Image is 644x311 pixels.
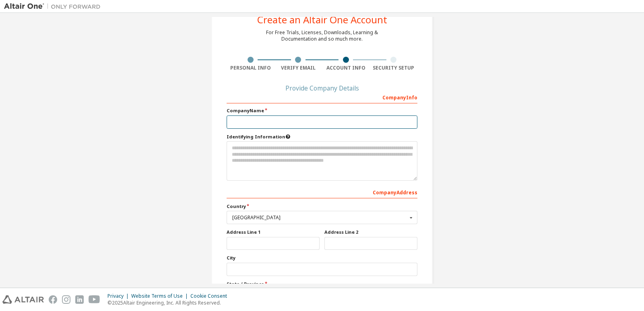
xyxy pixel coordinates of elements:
img: facebook.svg [49,295,57,304]
label: City [227,255,417,261]
div: Create an Altair One Account [257,15,387,25]
label: State / Province [227,281,417,287]
img: instagram.svg [62,295,70,304]
div: For Free Trials, Licenses, Downloads, Learning & Documentation and so much more. [266,29,378,42]
label: Country [227,203,417,210]
label: Please provide any information that will help our support team identify your company. Email and n... [227,134,417,140]
div: Security Setup [370,65,418,71]
div: Personal Info [227,65,275,71]
p: © 2025 Altair Engineering, Inc. All Rights Reserved. [107,299,232,306]
div: Account Info [322,65,370,71]
label: Company Name [227,107,417,114]
label: Address Line 1 [227,229,320,235]
img: altair_logo.svg [2,295,44,304]
label: Address Line 2 [324,229,417,235]
div: Privacy [107,293,131,299]
div: [GEOGRAPHIC_DATA] [232,215,407,220]
div: Verify Email [275,65,322,71]
div: Company Address [227,185,417,198]
div: Cookie Consent [190,293,232,299]
div: Website Terms of Use [131,293,190,299]
div: Provide Company Details [227,86,417,91]
div: Company Info [227,91,417,103]
img: youtube.svg [89,295,100,304]
img: Altair One [4,2,105,10]
img: linkedin.svg [75,295,84,304]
